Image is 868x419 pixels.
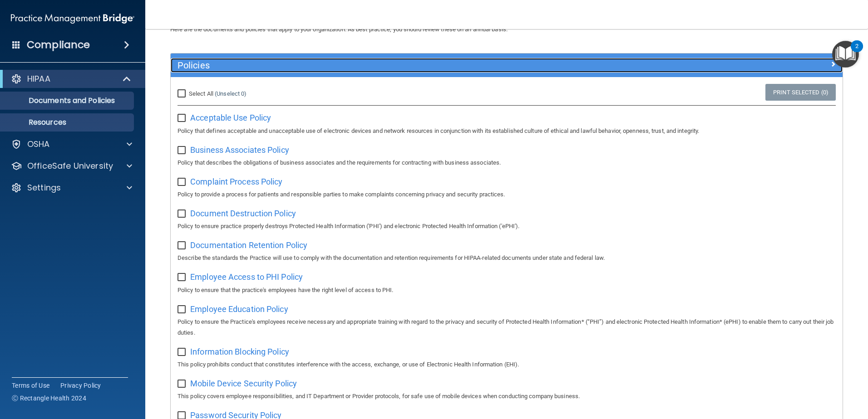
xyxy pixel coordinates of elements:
[190,240,307,250] span: Documentation Retention Policy
[190,113,271,122] span: Acceptable Use Policy
[178,90,188,97] input: Select All (Unselect 0)
[11,182,132,193] a: Settings
[178,317,836,338] p: Policy to ensure the Practice's employees receive necessary and appropriate training with regard ...
[832,41,859,68] button: Open Resource Center, 2 new notifications
[12,394,86,403] span: Ⓒ Rectangle Health 2024
[11,161,132,171] a: OfficeSafe University
[178,285,836,296] p: Policy to ensure that the practice's employees have the right level of access to PHI.
[190,379,297,388] span: Mobile Device Security Policy
[178,126,836,136] p: Policy that defines acceptable and unacceptable use of electronic devices and network resources i...
[27,139,50,150] p: OSHA
[12,381,49,390] a: Terms of Use
[178,157,836,168] p: Policy that describes the obligations of business associates and the requirements for contracting...
[190,272,303,282] span: Employee Access to PHI Policy
[60,381,101,390] a: Privacy Policy
[27,73,50,84] p: HIPAA
[178,189,836,200] p: Policy to provide a process for patients and responsible parties to make complaints concerning pr...
[27,161,113,171] p: OfficeSafe University
[178,359,836,370] p: This policy prohibits conduct that constitutes interference with the access, exchange, or use of ...
[6,96,130,105] p: Documents and Policies
[190,347,289,356] span: Information Blocking Policy
[178,60,668,70] h5: Policies
[178,253,836,263] p: Describe the standards the Practice will use to comply with the documentation and retention requi...
[11,10,134,28] img: PMB logo
[190,209,296,218] span: Document Destruction Policy
[178,221,836,232] p: Policy to ensure practice properly destroys Protected Health Information ('PHI') and electronic P...
[27,39,90,51] h4: Compliance
[855,46,858,58] div: 2
[11,73,132,84] a: HIPAA
[6,118,130,127] p: Resources
[189,90,213,97] span: Select All
[170,26,508,33] span: Here are the documents and policies that apply to your organization. As best practice, you should...
[190,304,288,314] span: Employee Education Policy
[178,391,836,402] p: This policy covers employee responsibilities, and IT Department or Provider protocols, for safe u...
[215,90,247,97] a: (Unselect 0)
[27,182,61,193] p: Settings
[190,145,289,155] span: Business Associates Policy
[11,139,132,150] a: OSHA
[190,177,282,186] span: Complaint Process Policy
[178,58,836,73] a: Policies
[765,84,836,101] a: Print Selected (0)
